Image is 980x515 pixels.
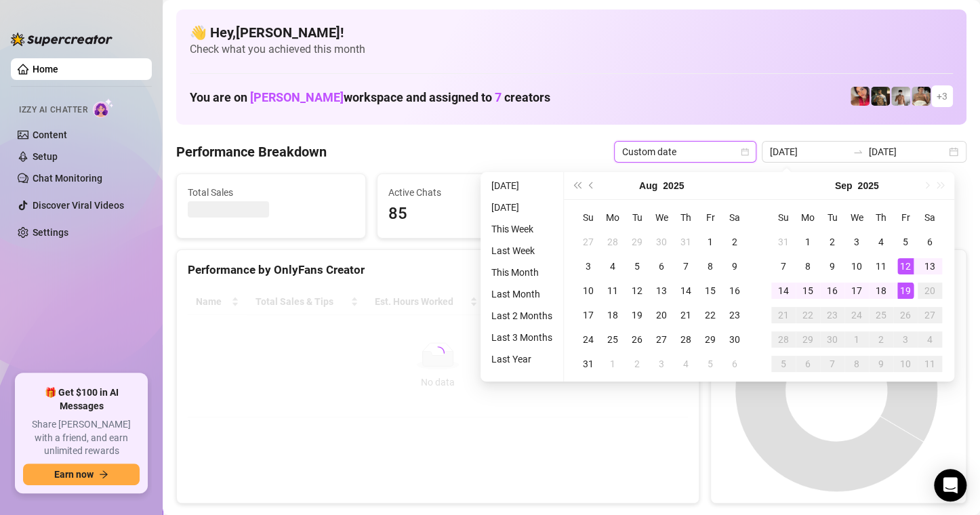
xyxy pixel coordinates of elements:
[722,352,747,376] td: 2025-09-06
[873,307,889,323] div: 25
[600,279,625,303] td: 2025-08-11
[653,356,670,372] div: 3
[849,283,865,299] div: 17
[702,234,718,250] div: 1
[486,243,558,259] li: Last Week
[897,234,914,250] div: 5
[678,234,694,250] div: 31
[698,352,722,376] td: 2025-09-05
[674,327,698,352] td: 2025-08-28
[771,327,796,352] td: 2025-09-28
[771,230,796,254] td: 2025-08-31
[796,279,820,303] td: 2025-09-15
[869,352,893,376] td: 2025-10-09
[176,142,327,161] h4: Performance Breakdown
[796,303,820,327] td: 2025-09-22
[629,331,645,348] div: 26
[99,470,108,479] span: arrow-right
[388,185,555,200] span: Active Chats
[653,258,670,274] div: 6
[869,303,893,327] td: 2025-09-25
[600,327,625,352] td: 2025-08-25
[678,283,694,299] div: 14
[918,303,942,327] td: 2025-09-27
[873,283,889,299] div: 18
[820,230,844,254] td: 2025-09-02
[600,303,625,327] td: 2025-08-18
[678,356,694,372] div: 4
[844,352,869,376] td: 2025-10-08
[893,327,918,352] td: 2025-10-03
[698,279,722,303] td: 2025-08-15
[796,205,820,230] th: Mo
[678,258,694,274] div: 7
[922,356,938,372] div: 11
[625,303,649,327] td: 2025-08-19
[495,90,502,104] span: 7
[674,230,698,254] td: 2025-07-31
[678,331,694,348] div: 28
[698,230,722,254] td: 2025-08-01
[722,303,747,327] td: 2025-08-23
[486,264,558,281] li: This Month
[727,258,743,274] div: 9
[674,352,698,376] td: 2025-09-04
[188,261,688,279] div: Performance by OnlyFans Creator
[569,172,584,199] button: Last year (Control + left)
[820,205,844,230] th: Tu
[844,279,869,303] td: 2025-09-17
[629,356,645,372] div: 2
[663,172,684,199] button: Choose a year
[576,205,600,230] th: Su
[771,352,796,376] td: 2025-10-05
[486,286,558,302] li: Last Month
[629,234,645,250] div: 29
[600,254,625,279] td: 2025-08-04
[775,234,792,250] div: 31
[849,331,865,348] div: 1
[23,386,140,413] span: 🎁 Get $100 in AI Messages
[674,303,698,327] td: 2025-08-21
[857,172,878,199] button: Choose a year
[937,89,947,104] span: + 3
[775,356,792,372] div: 5
[190,42,953,57] span: Check what you achieved this month
[698,205,722,230] th: Fr
[625,279,649,303] td: 2025-08-12
[605,283,621,299] div: 11
[922,307,938,323] div: 27
[649,230,674,254] td: 2025-07-30
[775,258,792,274] div: 7
[698,254,722,279] td: 2025-08-08
[893,230,918,254] td: 2025-09-05
[698,327,722,352] td: 2025-08-29
[580,331,596,348] div: 24
[702,258,718,274] div: 8
[844,205,869,230] th: We
[33,64,58,75] a: Home
[800,283,816,299] div: 15
[897,258,914,274] div: 12
[770,144,847,159] input: Start date
[869,205,893,230] th: Th
[775,307,792,323] div: 21
[93,98,114,118] img: AI Chatter
[576,254,600,279] td: 2025-08-03
[576,303,600,327] td: 2025-08-17
[653,307,670,323] div: 20
[869,144,946,159] input: End date
[605,331,621,348] div: 25
[188,185,354,200] span: Total Sales
[869,254,893,279] td: 2025-09-11
[844,254,869,279] td: 2025-09-10
[576,327,600,352] td: 2025-08-24
[800,234,816,250] div: 1
[824,234,840,250] div: 2
[600,230,625,254] td: 2025-07-28
[190,23,953,42] h4: 👋 Hey, [PERSON_NAME] !
[629,258,645,274] div: 5
[893,254,918,279] td: 2025-09-12
[33,129,67,140] a: Content
[702,283,718,299] div: 15
[771,303,796,327] td: 2025-09-21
